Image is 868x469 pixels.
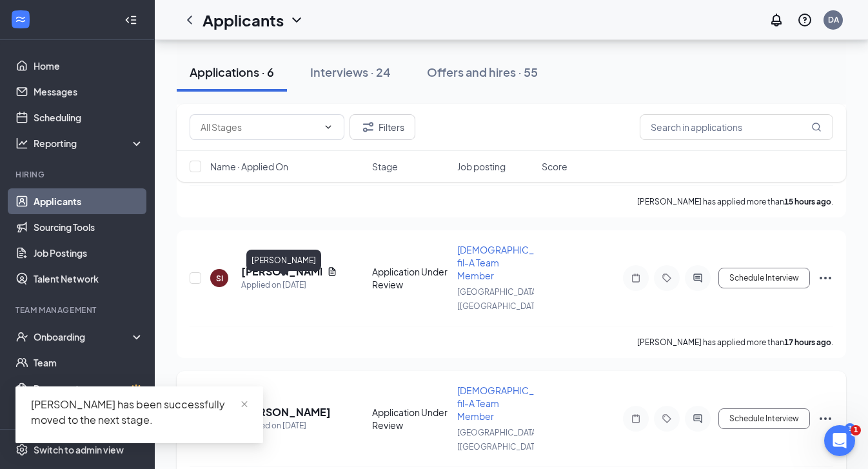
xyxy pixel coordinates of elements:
button: Schedule Interview [718,408,810,429]
input: Search in applications [640,114,833,140]
svg: Note [628,414,644,424]
svg: Analysis [15,137,28,150]
svg: Tag [659,414,675,424]
div: Applications · 6 [190,64,274,80]
span: Name · Applied On [210,160,288,173]
a: DocumentsCrown [34,375,144,401]
div: SI [216,273,223,284]
span: [DEMOGRAPHIC_DATA]-fil-A Team Member [457,384,562,422]
p: [PERSON_NAME] has applied more than . [637,196,833,207]
h5: [PERSON_NAME] [241,264,322,279]
svg: Notifications [769,12,784,28]
a: Applicants [34,188,144,214]
a: Home [34,53,144,79]
span: Stage [372,160,398,173]
span: [DEMOGRAPHIC_DATA]-fil-A Team Member [457,244,562,281]
svg: Ellipses [818,270,833,286]
span: close [240,400,249,409]
button: Filter Filters [350,114,415,140]
div: Onboarding [34,330,133,343]
svg: ActiveChat [690,414,705,424]
div: 3 [845,423,855,434]
svg: ChevronLeft [182,12,197,28]
a: Job Postings [34,240,144,266]
div: Offers and hires · 55 [427,64,538,80]
svg: Tag [659,273,675,283]
h1: Applicants [202,9,284,31]
svg: WorkstreamLogo [14,13,27,26]
svg: Collapse [124,14,137,26]
svg: Ellipses [818,411,833,426]
a: Team [34,350,144,375]
div: Applied on [DATE] [241,279,337,292]
div: Application Under Review [372,265,449,291]
div: [PERSON_NAME] [246,250,321,271]
svg: QuestionInfo [797,12,813,28]
div: Team Management [15,304,141,315]
svg: Filter [360,119,376,135]
div: Hiring [15,169,141,180]
div: DA [828,14,839,25]
b: 15 hours ago [784,197,831,206]
a: Talent Network [34,266,144,292]
div: Application Under Review [372,406,449,432]
svg: ChevronDown [323,122,333,132]
button: Schedule Interview [718,268,810,288]
span: Job posting [457,160,506,173]
div: Interviews · 24 [310,64,391,80]
div: Applied on [DATE] [241,419,331,432]
iframe: Intercom live chat [824,425,855,456]
b: 17 hours ago [784,337,831,347]
div: Reporting [34,137,144,150]
svg: UserCheck [15,330,28,343]
svg: Document [327,266,337,277]
span: Score [542,160,567,173]
span: [GEOGRAPHIC_DATA] [[GEOGRAPHIC_DATA]] [457,287,544,311]
span: [GEOGRAPHIC_DATA] [[GEOGRAPHIC_DATA]] [457,428,544,452]
svg: MagnifyingGlass [811,122,822,132]
svg: ChevronDown [289,12,304,28]
p: [PERSON_NAME] has applied more than . [637,337,833,348]
svg: ActiveChat [690,273,705,283]
span: 1 [851,425,861,435]
a: Messages [34,79,144,105]
h5: [PERSON_NAME] [241,405,331,419]
input: All Stages [201,120,318,134]
a: Sourcing Tools [34,214,144,240]
svg: Note [628,273,644,283]
a: Scheduling [34,105,144,130]
div: [PERSON_NAME] has been successfully moved to the next stage. [31,397,248,428]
